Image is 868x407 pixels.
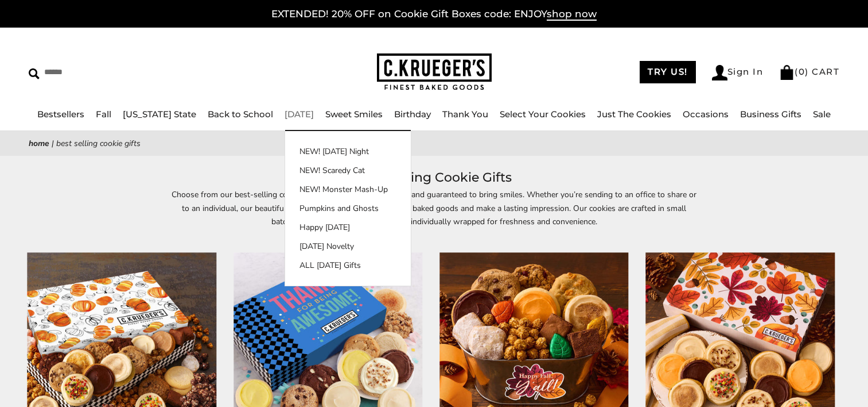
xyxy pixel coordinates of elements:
a: Select Your Cookies [500,109,586,120]
h1: Best Selling Cookie Gifts [46,167,822,188]
a: NEW! Scaredy Cat [285,164,411,176]
img: Account [712,65,727,80]
a: (0) CART [779,66,839,77]
a: Business Gifts [740,109,801,120]
a: Bestsellers [37,109,84,120]
span: 0 [799,66,805,77]
a: Back to School [208,109,273,120]
a: Just The Cookies [597,109,671,120]
a: Fall [96,109,111,120]
a: [DATE] Novelty [285,240,411,252]
input: Search [29,63,221,81]
a: Home [29,138,49,149]
a: ALL [DATE] Gifts [285,259,411,271]
a: NEW! [DATE] Night [285,145,411,158]
img: C.KRUEGER'S [377,53,492,91]
a: Sweet Smiles [325,109,383,120]
a: Thank You [442,109,488,120]
p: Choose from our best-selling cookie gifts, perfect for any occasion and guaranteed to bring smile... [170,188,698,241]
a: TRY US! [640,61,696,83]
nav: breadcrumbs [29,137,839,150]
span: shop now [547,8,597,21]
a: Birthday [394,109,431,120]
span: Best Selling Cookie Gifts [56,138,141,149]
img: Search [29,68,40,79]
a: Sign In [712,65,764,80]
img: Bag [779,65,795,80]
a: [US_STATE] State [123,109,196,120]
a: [DATE] [285,109,314,120]
a: Pumpkins and Ghosts [285,202,411,214]
a: EXTENDED! 20% OFF on Cookie Gift Boxes code: ENJOYshop now [271,8,597,21]
a: Sale [813,109,831,120]
a: Occasions [683,109,729,120]
a: NEW! Monster Mash-Up [285,183,411,195]
span: | [52,138,54,149]
a: Happy [DATE] [285,221,411,233]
